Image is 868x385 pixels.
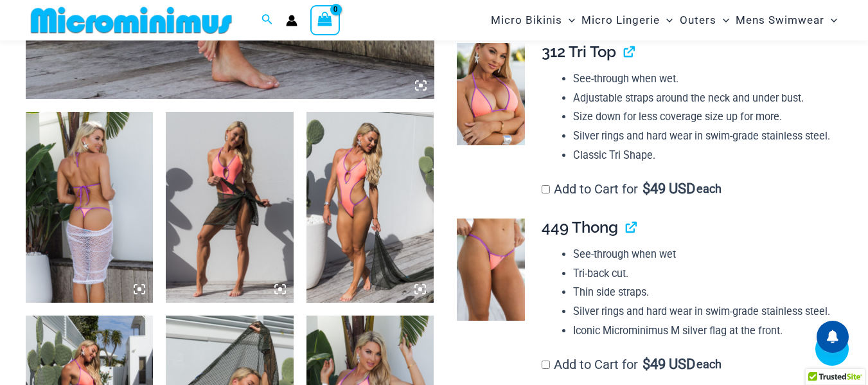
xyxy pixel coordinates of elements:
[578,4,676,37] a: Micro LingerieMenu ToggleMenu Toggle
[542,361,550,369] input: Add to Cart for$49 USD each
[573,146,832,165] li: Classic Tri Shape.
[457,43,525,145] img: Wild Card Neon Bliss 312 Top 03
[696,358,722,371] span: each
[696,183,722,195] span: each
[542,42,616,61] span: 312 Tri Top
[642,183,695,195] span: 49 USD
[642,181,650,197] span: $
[306,112,434,303] img: Wild Card Neon Bliss 819 One Piece St Martin 5996 Sarong 08
[573,302,832,321] li: Silver rings and hard wear in swim-grade stainless steel.
[573,127,832,146] li: Silver rings and hard wear in swim-grade stainless steel.
[573,245,832,264] li: See-through when wet
[542,181,722,197] label: Add to Cart for
[562,4,575,37] span: Menu Toggle
[261,12,273,28] a: Search icon link
[642,358,695,371] span: 49 USD
[457,219,525,321] img: Wild Card Neon Bliss 449 Thong 01
[736,4,824,37] span: Mens Swimwear
[573,107,832,127] li: Size down for less coverage size up for more.
[286,15,297,26] a: Account icon link
[26,112,153,303] img: Wild Card Neon Bliss 819 One Piece St Martin 5996 Sarong 04
[491,4,562,37] span: Micro Bikinis
[486,2,842,39] nav: Site Navigation
[716,4,729,37] span: Menu Toggle
[310,5,340,35] a: View Shopping Cart, empty
[573,264,832,283] li: Tri-back cut.
[542,185,550,193] input: Add to Cart for$49 USD each
[642,356,650,372] span: $
[573,321,832,341] li: Iconic Microminimus M silver flag at the front.
[542,218,618,237] span: 449 Thong
[166,112,293,303] img: Wild Card Neon Bliss 819 One Piece St Martin 5996 Sarong 06
[680,4,716,37] span: Outers
[488,4,578,37] a: Micro BikinisMenu ToggleMenu Toggle
[660,4,673,37] span: Menu Toggle
[732,4,840,37] a: Mens SwimwearMenu ToggleMenu Toggle
[26,6,237,35] img: MM SHOP LOGO FLAT
[677,4,732,37] a: OutersMenu ToggleMenu Toggle
[573,69,832,89] li: See-through when wet.
[824,4,837,37] span: Menu Toggle
[573,283,832,302] li: Thin side straps.
[573,89,832,108] li: Adjustable straps around the neck and under bust.
[542,357,722,372] label: Add to Cart for
[581,4,660,37] span: Micro Lingerie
